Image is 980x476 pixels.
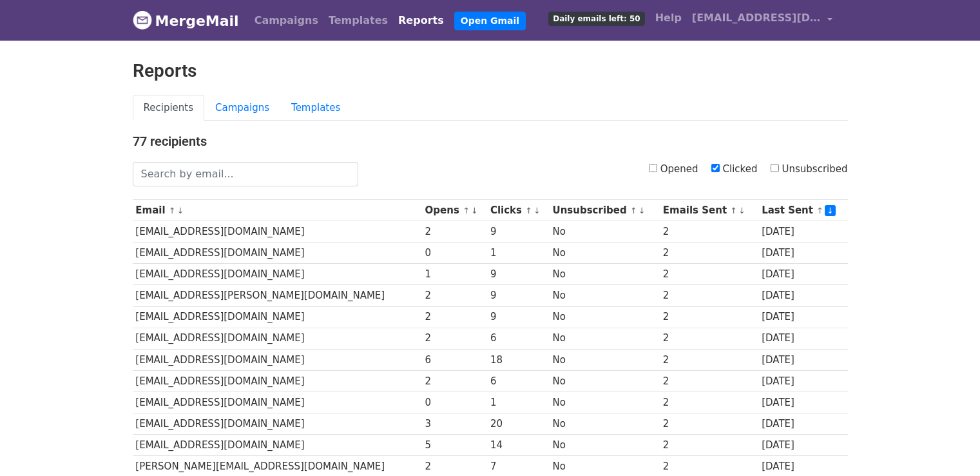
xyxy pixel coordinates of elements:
td: [EMAIL_ADDRESS][PERSON_NAME][DOMAIN_NAME] [133,285,422,306]
a: ↑ [169,206,176,215]
td: 2 [422,328,487,349]
td: [DATE] [758,370,847,392]
td: 0 [422,243,487,264]
td: [DATE] [758,306,847,328]
a: ↑ [816,206,823,215]
td: No [550,221,660,243]
td: [EMAIL_ADDRESS][DOMAIN_NAME] [133,328,422,349]
td: [EMAIL_ADDRESS][DOMAIN_NAME] [133,221,422,243]
a: MergeMail [133,7,239,34]
td: 3 [422,413,487,435]
span: Daily emails left: 50 [548,12,644,26]
input: Clicked [711,164,720,172]
td: 1 [487,392,550,413]
td: No [550,370,660,392]
td: [EMAIL_ADDRESS][DOMAIN_NAME] [133,243,422,264]
td: 2 [660,306,758,328]
td: 2 [660,264,758,285]
td: No [550,328,660,349]
a: Campaigns [204,95,280,121]
td: 2 [422,306,487,328]
td: 2 [660,392,758,413]
a: Recipients [133,95,205,121]
a: Campaigns [249,8,323,34]
td: 0 [422,392,487,413]
a: Templates [280,95,351,121]
label: Unsubscribed [771,162,848,177]
td: 2 [422,370,487,392]
td: 20 [487,413,550,435]
td: No [550,349,660,370]
a: Daily emails left: 50 [543,5,649,31]
td: No [550,285,660,306]
input: Opened [649,164,657,172]
a: ↑ [630,206,637,215]
a: Open Gmail [454,12,526,30]
th: Last Sent [758,200,847,221]
h2: Reports [133,60,848,82]
td: 9 [487,285,550,306]
td: No [550,435,660,456]
label: Opened [649,162,698,177]
input: Search by email... [133,162,358,186]
td: [DATE] [758,349,847,370]
td: [EMAIL_ADDRESS][DOMAIN_NAME] [133,392,422,413]
td: [DATE] [758,392,847,413]
a: ↓ [825,205,836,216]
td: No [550,392,660,413]
a: ↓ [738,206,745,215]
h4: 77 recipients [133,134,848,149]
td: 9 [487,264,550,285]
td: 6 [422,349,487,370]
td: 2 [660,243,758,264]
td: No [550,264,660,285]
td: 2 [660,328,758,349]
a: ↓ [177,206,184,215]
td: [EMAIL_ADDRESS][DOMAIN_NAME] [133,413,422,435]
td: [DATE] [758,328,847,349]
td: 2 [660,285,758,306]
td: 2 [660,370,758,392]
td: 2 [660,435,758,456]
a: [EMAIL_ADDRESS][DOMAIN_NAME] [687,5,838,35]
td: [DATE] [758,435,847,456]
td: 9 [487,221,550,243]
td: 6 [487,328,550,349]
th: Email [133,200,422,221]
td: 9 [487,306,550,328]
a: ↓ [639,206,646,215]
td: 2 [660,221,758,243]
span: [EMAIL_ADDRESS][DOMAIN_NAME] [692,10,821,26]
td: 14 [487,435,550,456]
a: Templates [323,8,393,34]
td: 2 [660,413,758,435]
td: [EMAIL_ADDRESS][DOMAIN_NAME] [133,264,422,285]
td: [EMAIL_ADDRESS][DOMAIN_NAME] [133,370,422,392]
td: No [550,243,660,264]
td: 5 [422,435,487,456]
td: 2 [422,285,487,306]
td: 2 [422,221,487,243]
a: Reports [393,8,449,34]
td: 2 [660,349,758,370]
img: MergeMail logo [133,10,152,30]
td: 18 [487,349,550,370]
td: 1 [422,264,487,285]
td: [EMAIL_ADDRESS][DOMAIN_NAME] [133,306,422,328]
th: Opens [422,200,487,221]
td: [DATE] [758,221,847,243]
td: [EMAIL_ADDRESS][DOMAIN_NAME] [133,435,422,456]
td: 6 [487,370,550,392]
a: ↑ [525,206,532,215]
a: Help [650,5,687,31]
th: Unsubscribed [550,200,660,221]
a: ↑ [463,206,470,215]
label: Clicked [711,162,758,177]
td: [DATE] [758,285,847,306]
a: ↓ [471,206,478,215]
td: [DATE] [758,243,847,264]
a: ↑ [730,206,737,215]
td: 1 [487,243,550,264]
td: No [550,413,660,435]
th: Emails Sent [660,200,758,221]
